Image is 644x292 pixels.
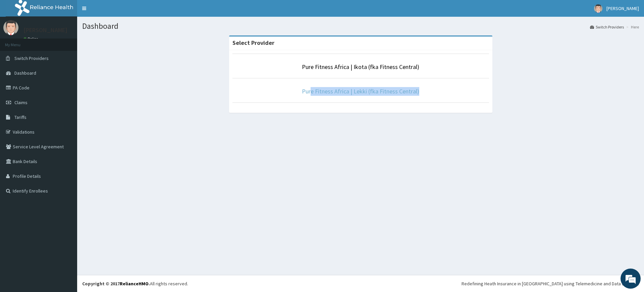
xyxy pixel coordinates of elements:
[594,4,602,13] img: User Image
[23,27,67,33] p: [PERSON_NAME]
[110,3,126,19] div: Minimize live chat window
[14,70,36,76] span: Dashboard
[302,87,419,95] a: Pure Fitness Africa | Lekki (fka Fitness Central)
[82,22,639,30] h1: Dashboard
[14,114,26,120] span: Tariffs
[82,281,150,287] strong: Copyright © 2017 .
[625,24,639,30] li: Here
[23,36,40,41] a: Online
[120,281,149,287] a: RelianceHMO
[3,183,128,206] textarea: Type your message and hit 'Enter'
[77,275,644,292] footer: All rights reserved.
[35,38,113,46] div: Chat with us now
[590,24,624,30] a: Switch Providers
[462,280,639,287] div: Redefining Heath Insurance in [GEOGRAPHIC_DATA] using Telemedicine and Data Science!
[302,63,419,71] a: Pure Fitness Africa | Ikota (fka Fitness Central)
[12,33,27,50] img: d_794563401_company_1708531726252_794563401
[606,5,639,11] span: [PERSON_NAME]
[14,55,49,61] span: Switch Providers
[14,99,28,105] span: Claims
[3,20,18,35] img: User Image
[39,84,93,152] span: We're online!
[232,39,274,47] strong: Select Provider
